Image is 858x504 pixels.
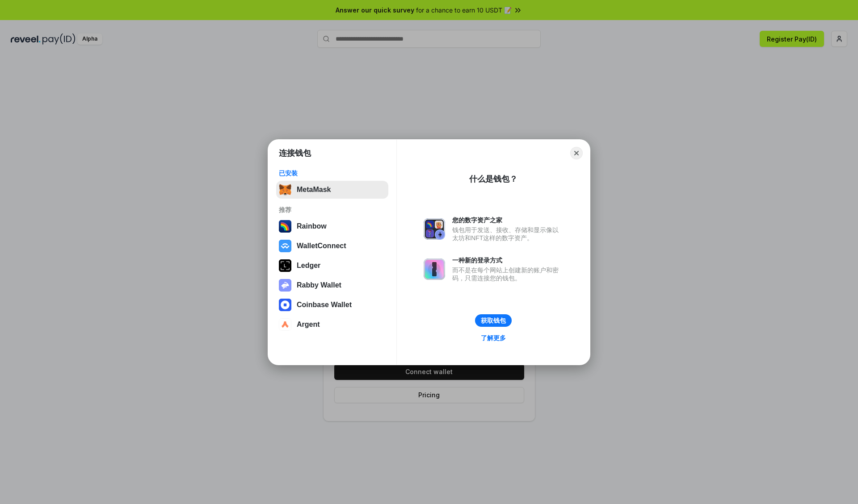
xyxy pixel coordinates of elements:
[279,240,291,252] img: svg+xml,%3Csvg%20width%3D%2228%22%20height%3D%2228%22%20viewBox%3D%220%200%2028%2028%22%20fill%3D...
[452,226,563,242] div: 钱包用于发送、接收、存储和显示像以太坊和NFT这样的数字资产。
[297,281,341,289] div: Rabby Wallet
[279,169,386,177] div: 已安装
[297,242,346,250] div: WalletConnect
[424,218,445,240] img: svg+xml,%3Csvg%20xmlns%3D%22http%3A%2F%2Fwww.w3.org%2F2000%2Fsvg%22%20fill%3D%22none%22%20viewBox...
[297,321,320,329] div: Argent
[570,147,583,159] button: Close
[452,256,563,264] div: 一种新的登录方式
[279,299,291,311] img: svg+xml,%3Csvg%20width%3D%2228%22%20height%3D%2228%22%20viewBox%3D%220%200%2028%2028%22%20fill%3D...
[475,314,512,327] button: 获取钱包
[279,183,291,196] img: svg+xml,%3Csvg%20fill%3D%22none%22%20height%3D%2233%22%20viewBox%3D%220%200%2035%2033%22%20width%...
[276,257,388,275] button: Ledger
[452,266,563,282] div: 而不是在每个网站上创建新的账户和密码，只需连接您的钱包。
[297,186,331,194] div: MetaMask
[279,206,386,214] div: 推荐
[279,220,291,233] img: svg+xml,%3Csvg%20width%3D%22120%22%20height%3D%22120%22%20viewBox%3D%220%200%20120%20120%22%20fil...
[279,148,311,158] h1: 连接钱包
[297,301,352,309] div: Coinbase Wallet
[452,216,563,224] div: 您的数字资产之家
[276,237,388,255] button: WalletConnect
[279,259,291,272] img: svg+xml,%3Csvg%20xmlns%3D%22http%3A%2F%2Fwww.w3.org%2F2000%2Fsvg%22%20width%3D%2228%22%20height%3...
[297,222,327,230] div: Rainbow
[481,317,506,325] div: 获取钱包
[279,279,291,292] img: svg+xml,%3Csvg%20xmlns%3D%22http%3A%2F%2Fwww.w3.org%2F2000%2Fsvg%22%20fill%3D%22none%22%20viewBox...
[297,262,320,270] div: Ledger
[469,174,517,184] div: 什么是钱包？
[424,258,445,280] img: svg+xml,%3Csvg%20xmlns%3D%22http%3A%2F%2Fwww.w3.org%2F2000%2Fsvg%22%20fill%3D%22none%22%20viewBox...
[276,181,388,199] button: MetaMask
[279,318,291,331] img: svg+xml,%3Csvg%20width%3D%2228%22%20height%3D%2228%22%20viewBox%3D%220%200%2028%2028%22%20fill%3D...
[276,217,388,235] button: Rainbow
[475,332,511,344] a: 了解更多
[276,276,388,294] button: Rabby Wallet
[481,334,506,342] div: 了解更多
[276,316,388,333] button: Argent
[276,296,388,314] button: Coinbase Wallet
